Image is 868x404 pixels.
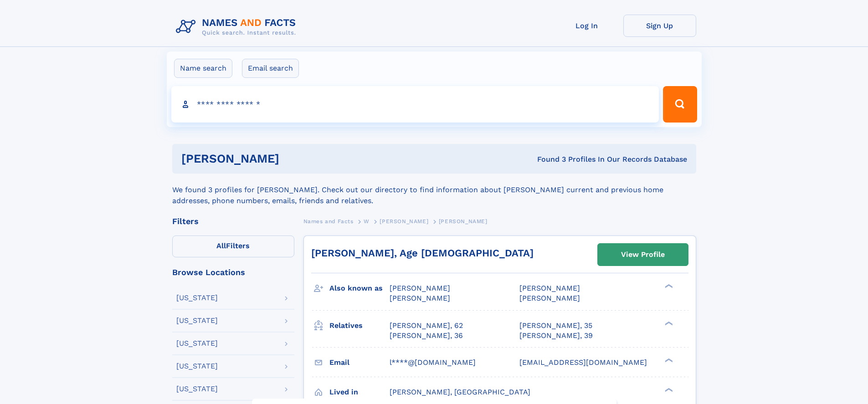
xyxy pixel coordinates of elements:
[172,15,303,39] img: Logo Names and Facts
[364,218,370,225] span: W
[439,218,488,225] span: [PERSON_NAME]
[216,241,226,250] span: All
[329,384,390,400] h3: Lived in
[663,283,673,289] div: ❯
[311,247,534,259] a: [PERSON_NAME], Age [DEMOGRAPHIC_DATA]
[172,268,294,276] div: Browse Locations
[172,174,696,206] div: We found 3 profiles for [PERSON_NAME]. Check out our directory to find information about [PERSON_...
[390,284,450,292] span: [PERSON_NAME]
[621,244,665,265] div: View Profile
[329,281,390,296] h3: Also known as
[176,340,218,347] div: [US_STATE]
[176,385,218,393] div: [US_STATE]
[519,294,580,302] span: [PERSON_NAME]
[390,294,450,302] span: [PERSON_NAME]
[329,318,390,333] h3: Relatives
[364,215,370,227] a: W
[519,358,647,367] span: [EMAIL_ADDRESS][DOMAIN_NAME]
[380,218,428,225] span: [PERSON_NAME]
[390,331,463,341] a: [PERSON_NAME], 36
[663,387,673,393] div: ❯
[519,321,592,331] a: [PERSON_NAME], 35
[171,86,659,123] input: search input
[390,388,530,396] span: [PERSON_NAME], [GEOGRAPHIC_DATA]
[408,154,687,164] div: Found 3 Profiles In Our Records Database
[174,59,232,78] label: Name search
[550,15,623,37] a: Log In
[303,215,354,227] a: Names and Facts
[380,215,428,227] a: [PERSON_NAME]
[623,15,696,37] a: Sign Up
[519,284,580,292] span: [PERSON_NAME]
[390,321,463,331] a: [PERSON_NAME], 62
[176,317,218,324] div: [US_STATE]
[598,244,688,266] a: View Profile
[176,363,218,370] div: [US_STATE]
[172,217,294,225] div: Filters
[663,320,673,326] div: ❯
[519,331,593,341] a: [PERSON_NAME], 39
[172,235,294,257] label: Filters
[663,86,697,123] button: Search Button
[242,59,299,78] label: Email search
[329,355,390,370] h3: Email
[176,294,218,302] div: [US_STATE]
[663,357,673,363] div: ❯
[181,153,408,164] h1: [PERSON_NAME]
